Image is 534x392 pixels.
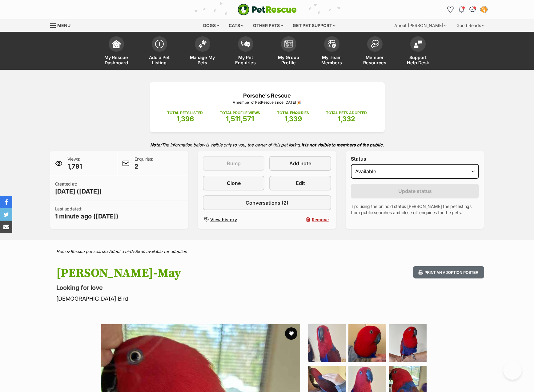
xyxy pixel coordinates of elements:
[146,55,173,65] span: Add a Pet Listing
[446,5,489,14] ul: Account quick links
[135,249,187,254] a: Birds available for adoption
[318,55,346,65] span: My Team Members
[57,23,70,28] span: Menu
[189,55,216,65] span: Manage My Pets
[176,115,194,123] span: 1,396
[275,55,303,65] span: My Group Profile
[55,187,102,196] span: [DATE] ([DATE])
[150,142,162,147] strong: Note:
[351,184,479,198] button: Update status
[452,19,489,32] div: Good Reads
[50,138,484,151] p: The information below is visible only to you, the owner of this pet listing.
[56,266,317,280] h1: [PERSON_NAME]-May
[308,324,346,362] img: Photo of Ellie May
[203,215,264,224] a: View history
[269,176,331,190] a: Edit
[135,156,153,171] p: Enquiries:
[249,19,287,32] div: Other pets
[224,33,267,70] a: My Pet Enquiries
[203,195,331,210] a: Conversations (2)
[310,33,353,70] a: My Team Members
[155,40,164,48] img: add-pet-listing-icon-0afa8454b4691262ce3f59096e99ab1cd57d4a30225e0717b998d2c9b9846f56.svg
[95,33,138,70] a: My Rescue Dashboard
[481,6,487,13] img: Porsche Paulini profile pic
[353,33,396,70] a: Member Resources
[67,156,82,171] p: Views:
[404,55,432,65] span: Support Help Desk
[284,115,302,123] span: 1,339
[459,6,464,13] img: notifications-46538b983faf8c2785f20acdc204bb7945ddae34d4c08c2a6579f10ce5e182be.svg
[413,266,484,279] button: Print an adoption poster
[55,212,118,221] span: 1 minute ago ([DATE])
[446,5,456,14] a: Favourites
[199,19,223,32] div: Dogs
[269,156,331,171] a: Add note
[50,19,75,30] a: Menu
[351,203,479,216] p: Tip: using the on hold status [PERSON_NAME] the pet listings from public searches and close off e...
[457,5,467,14] button: Notifications
[371,40,379,48] img: member-resources-icon-8e73f808a243e03378d46382f2149f9095a855e16c252ad45f914b54edf8863c.svg
[469,6,476,13] img: chat-41dd97257d64d25036548639549fe6c8038ab92f7586957e7f3b1b290dea8141.svg
[210,216,237,223] span: View history
[289,160,311,167] span: Add note
[159,100,375,105] p: A member of PetRescue since [DATE] 🎉
[389,324,427,362] img: Photo of Ellie May
[56,294,317,303] p: [DEMOGRAPHIC_DATA] Bird
[348,324,386,362] img: Photo of Ellie May
[167,110,203,116] p: TOTAL PETS LISTED
[414,40,422,48] img: help-desk-icon-fdf02630f3aa405de69fd3d07c3f3aa587a6932b1a1747fa1d2bba05be0121f9.svg
[267,33,310,70] a: My Group Profile
[227,179,241,187] span: Clone
[503,361,522,380] iframe: Help Scout Beacon - Open
[41,249,493,254] div: > > >
[203,176,264,190] a: Clone
[238,4,297,15] img: logo-e224e6f780fb5917bec1dbf3a21bbac754714ae5b6737aabdf751b685950b380.svg
[398,187,432,195] span: Update status
[227,160,241,167] span: Bump
[246,199,288,206] span: Conversations (2)
[55,181,102,196] p: Created at:
[198,40,207,48] img: manage-my-pets-icon-02211641906a0b7f246fdf0571729dbe1e7629f14944591b6c1af311fb30b64b.svg
[269,215,331,224] button: Remove
[102,55,130,65] span: My Rescue Dashboard
[135,162,153,171] span: 2
[284,40,293,48] img: group-profile-icon-3fa3cf56718a62981997c0bc7e787c4b2cf8bcc04b72c1350f741eb67cf2f40e.svg
[285,327,297,340] button: favourite
[232,55,259,65] span: My Pet Enquiries
[112,40,121,48] img: dashboard-icon-eb2f2d2d3e046f16d808141f083e7271f6b2e854fb5c12c21221c1fb7104beca.svg
[277,110,309,116] p: TOTAL ENQUIRIES
[296,179,305,187] span: Edit
[361,55,389,65] span: Member Resources
[241,41,250,47] img: pet-enquiries-icon-7e3ad2cf08bfb03b45e93fb7055b45f3efa6380592205ae92323e6603595dc1f.svg
[56,249,68,254] a: Home
[181,33,224,70] a: Manage My Pets
[390,19,451,32] div: About [PERSON_NAME]
[288,19,340,32] div: Get pet support
[67,162,82,171] span: 1,791
[203,156,264,171] button: Bump
[56,283,317,292] p: Looking for love
[138,33,181,70] a: Add a Pet Listing
[396,33,440,70] a: Support Help Desk
[338,115,355,123] span: 1,332
[479,5,489,14] button: My account
[327,40,336,48] img: team-members-icon-5396bd8760b3fe7c0b43da4ab00e1e3bb1a5d9ba89233759b79545d2d3fc5d0d.svg
[159,91,375,100] p: Porsche's Rescue
[326,110,367,116] p: TOTAL PETS ADOPTED
[351,156,479,162] label: Status
[226,115,254,123] span: 1,511,571
[468,5,478,14] a: Conversations
[238,4,297,15] a: PetRescue
[224,19,248,32] div: Cats
[109,249,132,254] a: Adopt a bird
[70,249,106,254] a: Rescue pet search
[220,110,260,116] p: TOTAL PROFILE VIEWS
[312,216,329,223] span: Remove
[301,142,384,147] strong: It is not visible to members of the public.
[55,206,118,221] p: Last updated:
